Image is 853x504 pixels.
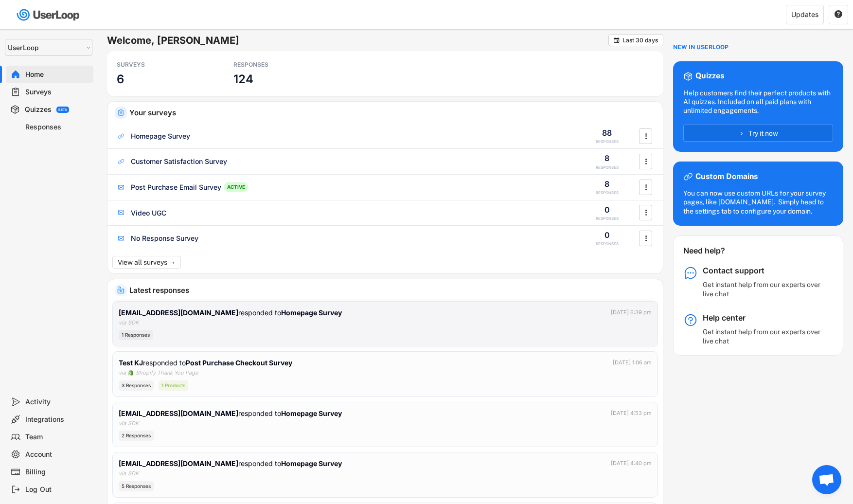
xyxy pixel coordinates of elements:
[602,127,612,138] div: 88
[641,231,651,246] button: 
[119,319,126,327] div: via
[58,108,67,111] div: BETA
[131,131,190,141] div: Homepage Survey
[645,156,647,166] text: 
[186,359,292,367] strong: Post Purchase Checkout Survey
[645,131,647,141] text: 
[25,397,89,407] div: Activity
[119,459,238,468] strong: [EMAIL_ADDRESS][DOMAIN_NAME]
[834,10,843,19] button: 
[25,432,89,442] div: Team
[683,246,751,256] div: Need help?
[683,189,833,216] div: You can now use custom URLs for your survey pages, like [DOMAIN_NAME]. Simply head to the setting...
[703,280,824,298] div: Get instant help from our experts over live chat
[683,125,833,142] button: Try it now
[281,308,342,317] strong: Homepage Survey
[25,485,89,494] div: Log Out
[117,287,124,294] img: IncomingMajor.svg
[129,287,656,294] div: Latest responses
[791,11,818,18] div: Updates
[128,370,134,376] img: 1156660_ecommerce_logo_shopify_icon%20%281%29.png
[117,61,204,69] div: SURVEYS
[683,89,833,115] div: Help customers find their perfect products with AI quizzes. Included on all paid plans with unlim...
[131,234,198,243] div: No Response Survey
[224,182,248,192] div: ACTIVE
[703,327,824,345] div: Get instant help from our experts over live chat
[703,266,824,276] div: Contact support
[641,205,651,220] button: 
[112,256,181,269] button: View all surveys →
[604,204,610,215] div: 0
[613,36,620,44] button: 
[128,419,139,428] div: SDK
[25,123,89,132] div: Responses
[25,105,52,114] div: Quizzes
[25,88,89,97] div: Surveys
[119,408,342,418] div: responded to
[596,190,619,196] div: RESPONSES
[107,34,608,47] h6: Welcome, [PERSON_NAME]
[25,415,89,424] div: Integrations
[695,172,758,182] div: Custom Domains
[281,459,342,468] strong: Homepage Survey
[131,182,221,192] div: Post Purchase Email Survey
[604,230,610,240] div: 0
[641,180,651,195] button: 
[15,5,83,25] img: userloop-logo-01.svg
[622,37,658,43] div: Last 30 days
[596,241,619,247] div: RESPONSES
[119,380,154,391] div: 3 Responses
[119,369,126,377] div: via
[117,72,124,87] h3: 6
[611,459,652,468] div: [DATE] 4:40 pm
[613,359,652,367] div: [DATE] 1:06 am
[611,409,652,417] div: [DATE] 4:53 pm
[128,469,139,478] div: SDK
[703,313,824,323] div: Help center
[136,369,198,377] div: Shopify Thank You Page
[119,307,342,318] div: responded to
[673,44,729,52] div: NEW IN USERLOOP
[641,129,651,144] button: 
[641,154,651,169] button: 
[233,61,321,69] div: RESPONSES
[131,208,166,218] div: Video UGC
[596,216,619,221] div: RESPONSES
[119,409,238,417] strong: [EMAIL_ADDRESS][DOMAIN_NAME]
[128,319,139,327] div: SDK
[645,207,647,217] text: 
[835,10,842,18] text: 
[611,308,652,317] div: [DATE] 6:39 pm
[25,468,89,477] div: Billing
[748,130,778,137] span: Try it now
[233,72,253,87] h3: 124
[119,481,154,491] div: 5 Responses
[812,465,841,494] div: Open chat
[614,36,620,44] text: 
[131,157,227,166] div: Customer Satisfaction Survey
[596,139,619,144] div: RESPONSES
[604,179,609,189] div: 8
[119,431,154,441] div: 2 Responses
[129,109,656,116] div: Your surveys
[119,359,143,367] strong: Test KJ
[119,358,294,368] div: responded to
[119,419,126,428] div: via
[119,469,126,478] div: via
[281,409,342,417] strong: Homepage Survey
[119,330,153,340] div: 1 Responses
[645,233,647,243] text: 
[119,458,342,468] div: responded to
[695,71,724,81] div: Quizzes
[159,380,188,391] div: 1 Products
[645,182,647,192] text: 
[604,153,609,163] div: 8
[119,308,238,317] strong: [EMAIL_ADDRESS][DOMAIN_NAME]
[25,450,89,459] div: Account
[596,165,619,170] div: RESPONSES
[25,70,89,79] div: Home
